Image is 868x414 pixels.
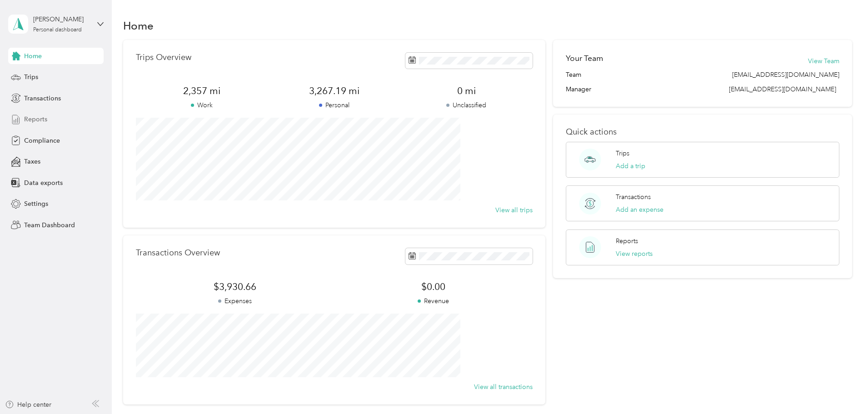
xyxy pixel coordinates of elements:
span: Team Dashboard [24,220,75,230]
span: 2,357 mi [136,85,268,97]
span: $0.00 [334,280,532,293]
div: Personal dashboard [33,27,82,33]
span: Team [566,70,581,80]
span: [EMAIL_ADDRESS][DOMAIN_NAME] [732,70,839,80]
span: Taxes [24,157,40,166]
p: Quick actions [566,127,839,137]
p: Personal [268,100,400,110]
span: [EMAIL_ADDRESS][DOMAIN_NAME] [729,85,836,93]
p: Unclassified [400,100,533,110]
span: Home [24,51,42,61]
span: 3,267.19 mi [268,85,400,97]
p: Work [136,100,268,110]
p: Trips Overview [136,53,191,62]
button: View reports [616,249,653,259]
p: Transactions [616,192,651,202]
iframe: Everlance-gr Chat Button Frame [817,363,868,414]
button: Add a trip [616,161,645,171]
button: View all trips [495,205,533,215]
span: $3,930.66 [136,280,334,293]
p: Transactions Overview [136,248,220,258]
button: Add an expense [616,205,663,214]
p: Revenue [334,296,532,306]
button: View Team [808,56,839,66]
h2: Your Team [566,53,603,64]
div: [PERSON_NAME] [33,15,90,24]
span: Reports [24,115,47,124]
p: Trips [616,149,629,158]
p: Expenses [136,296,334,306]
span: Compliance [24,136,60,145]
span: Manager [566,85,591,94]
h1: Home [123,21,154,30]
span: Transactions [24,94,61,103]
p: Reports [616,236,638,246]
button: Help center [5,400,51,409]
span: 0 mi [400,85,533,97]
span: Trips [24,72,38,82]
span: Settings [24,199,48,209]
span: Data exports [24,178,63,188]
button: View all transactions [474,382,533,392]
